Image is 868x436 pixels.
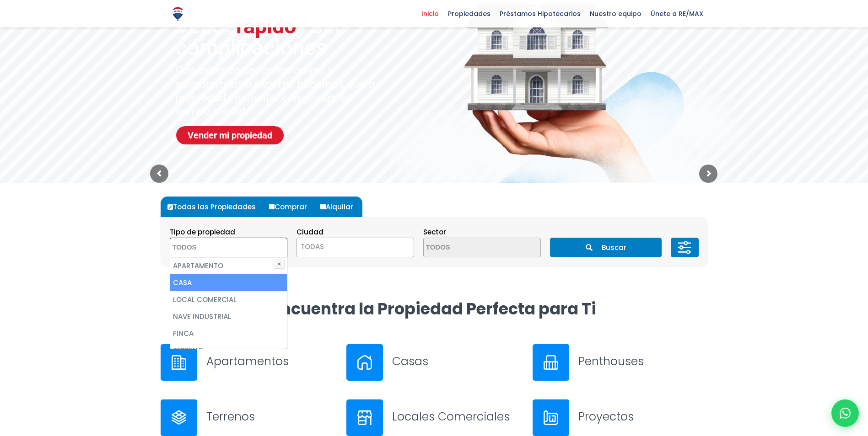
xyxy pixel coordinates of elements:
textarea: Search [170,238,259,258]
a: Penthouses [533,344,708,381]
label: Todas las Propiedades [165,197,265,217]
li: NAVE INDUSTRIAL [170,308,287,325]
li: APARTAMENTO [170,257,287,274]
a: Apartamentos [161,344,336,381]
span: Préstamos Hipotecarios [495,7,585,21]
input: Comprar [269,204,275,209]
span: Nuestro equipo [585,7,646,21]
span: Sector [423,227,446,237]
button: Buscar [550,238,662,257]
a: Locales Comerciales [346,399,522,436]
span: TODAS [301,242,324,251]
a: Vender mi propiedad [176,126,284,144]
a: Terrenos [161,399,336,436]
h3: Proyectos [578,409,708,425]
li: LOCAL COMERCIAL [170,291,287,308]
strong: Encuentra la Propiedad Perfecta para Ti [272,298,596,320]
sr7-txt: Vende y sin complicaciones [176,15,404,58]
span: Únete a RE/MAX [646,7,708,21]
img: Logo de REMAX [170,6,186,22]
span: Inicio [417,7,443,21]
h3: Penthouses [578,353,708,369]
label: Alquilar [318,197,362,217]
span: Ciudad [297,227,323,237]
h3: Apartamentos [206,353,336,369]
input: Todas las Propiedades [167,204,173,210]
a: Proyectos [533,399,708,436]
li: CASA [170,274,287,291]
input: Alquilar [320,204,326,209]
a: Casas [346,344,522,381]
span: TODAS [297,240,414,253]
button: ✕ [274,260,285,269]
li: FINCA [170,325,287,342]
sr7-txt: Con experiencia, compromiso y asesoramiento experto, hacemos que tu propiedad encuentre comprador... [175,64,385,118]
textarea: Search [424,238,512,258]
label: Comprar [267,197,316,217]
span: TODAS [297,238,414,257]
li: TERRENO [170,342,287,359]
span: Propiedades [443,7,495,21]
h3: Casas [392,353,522,369]
h3: Terrenos [206,409,336,425]
h3: Locales Comerciales [392,409,522,425]
span: Tipo de propiedad [170,227,235,237]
